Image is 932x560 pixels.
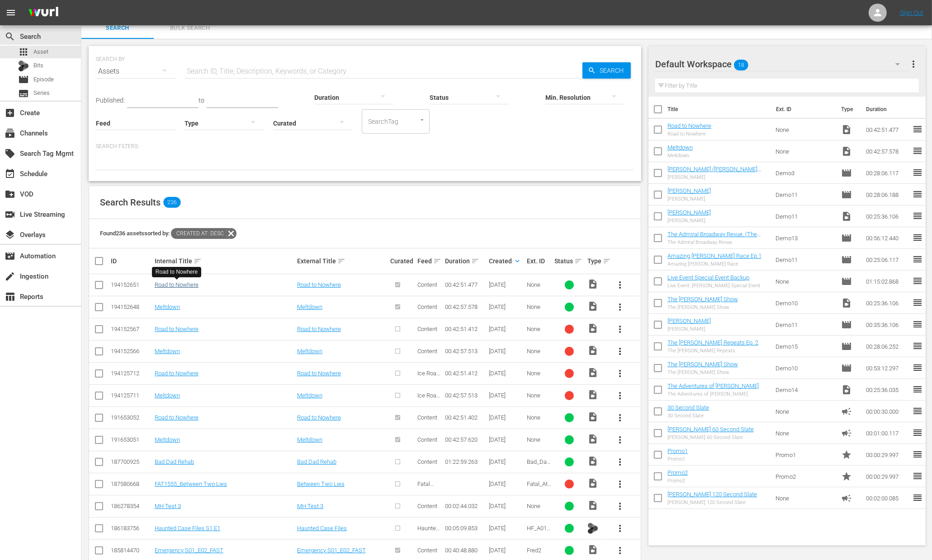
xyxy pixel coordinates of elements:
span: Episode [841,233,852,243]
span: reorder [912,167,923,178]
span: more_vert [615,324,625,335]
span: Episode [18,74,29,85]
td: Demo11 [772,249,838,271]
div: [DATE] [489,525,525,532]
div: [DATE] [489,414,525,421]
a: Meltdown [297,348,322,355]
div: The [PERSON_NAME] Repeats [667,348,758,354]
span: sort [337,257,345,265]
td: 00:02:00.085 [862,487,912,509]
span: Search Tag Mgmt [5,148,15,159]
a: The [PERSON_NAME] Show [667,296,738,303]
img: TV Bits [587,523,598,534]
span: Video [841,384,852,395]
div: [DATE] [489,436,525,443]
span: more_vert [615,368,625,379]
div: 00:42:51.477 [445,281,486,288]
span: Fatal Attraction [417,481,439,501]
a: The Adventures of [PERSON_NAME] [667,383,759,389]
td: 00:00:30.000 [862,401,912,422]
span: reorder [912,210,923,221]
td: Demo15 [772,336,838,357]
span: reorder [912,124,923,135]
a: Meltdown [155,436,180,443]
div: 00:42:51.412 [445,370,486,377]
div: 194125711 [111,392,152,399]
td: 00:25:06.117 [862,249,912,271]
td: 00:01:00.117 [862,422,912,444]
div: Default Workspace [655,51,908,77]
div: Amazing [PERSON_NAME] Race [667,261,762,267]
a: Meltdown [155,392,180,399]
span: Video [841,146,852,157]
span: reorder [912,362,923,373]
td: Demo3 [772,162,838,184]
div: External Title [297,256,388,266]
div: None [527,370,552,377]
a: [PERSON_NAME] [667,209,711,216]
a: Amazing [PERSON_NAME] Race Ep.1 [667,252,762,259]
span: Video [587,301,598,312]
button: more_vert [609,318,631,340]
button: more_vert [609,363,631,384]
span: 236 [163,197,180,208]
span: more_vert [908,59,919,70]
td: 00:42:57.578 [862,140,912,162]
span: reorder [912,449,923,460]
span: sort [471,257,479,265]
a: Haunted Case Files S1 E1 [155,525,220,532]
span: reorder [912,492,923,503]
div: 01:22:59.263 [445,458,486,465]
span: Created At: desc [171,228,226,239]
div: None [527,414,552,421]
span: Ad [841,406,852,417]
span: reorder [912,319,923,330]
th: Ext. ID [771,97,836,122]
button: more_vert [609,296,631,318]
span: Episode [841,363,852,373]
div: [PERSON_NAME] [667,326,711,332]
span: more_vert [615,434,625,445]
div: None [527,281,552,288]
a: MH Test 3 [297,503,323,509]
button: more_vert [609,429,631,451]
a: Haunted Case Files [297,525,347,532]
span: Asset [18,47,29,57]
img: ans4CAIJ8jUAAAAAAAAAAAAAAAAAAAAAAAAgQb4GAAAAAAAAAAAAAAAAAAAAAAAAJMjXAAAAAAAAAAAAAAAAAAAAAAAAgAT5G... [22,2,65,23]
a: Road to Nowhere [297,370,341,377]
div: 191653052 [111,414,152,421]
span: reorder [912,384,923,395]
div: Live Event: [PERSON_NAME] Special Event [667,283,761,289]
span: HF_A01045614 [527,525,550,538]
a: Road to Nowhere [155,414,199,421]
div: 186278354 [111,503,152,509]
span: Video [587,411,598,422]
td: Demo10 [772,292,838,314]
div: Promo1 [667,456,688,462]
div: None [527,348,552,355]
span: Bits [33,61,43,70]
span: more_vert [615,545,625,556]
th: Type [836,97,861,122]
div: [PERSON_NAME] 120 Second Slate [667,499,757,505]
span: reorder [912,254,923,265]
span: Published: [96,97,125,104]
span: sort [603,257,611,265]
div: None [527,436,552,443]
td: 01:15:02.868 [862,271,912,292]
td: None [772,401,838,422]
span: Episode [841,319,852,330]
div: [DATE] [489,303,525,310]
button: Search [582,62,631,79]
div: Road to Nowhere [156,268,198,276]
button: more_vert [609,473,631,495]
div: [DATE] [489,392,525,399]
span: reorder [912,406,923,416]
div: Curated [390,257,415,265]
a: 30 Second Slate [667,404,709,411]
span: Video [587,389,598,400]
div: 187580668 [111,481,152,487]
div: Meltdown [667,153,693,159]
a: Meltdown [155,303,180,310]
td: Promo2 [772,466,838,487]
